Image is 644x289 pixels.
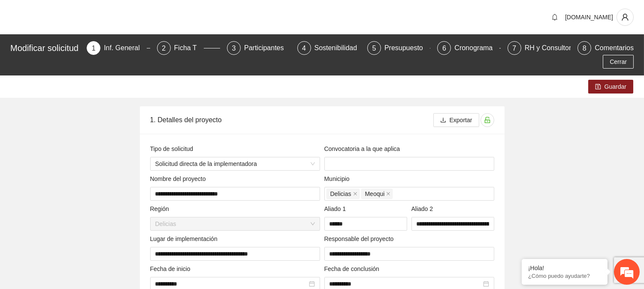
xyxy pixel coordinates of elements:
span: 7 [512,45,516,52]
span: Lugar de implementación [150,234,221,244]
span: 2 [162,45,166,52]
div: Inf. General [104,41,147,55]
div: 6Cronograma [437,41,500,55]
button: downloadExportar [433,113,479,127]
span: 8 [583,45,587,52]
span: save [595,84,601,90]
div: 2Ficha T [157,41,220,55]
span: Guardar [605,82,626,91]
div: 3Participantes [227,41,290,55]
span: Cerrar [610,57,627,66]
span: Convocatoria a la que aplica [324,144,403,154]
div: Comentarios [595,41,634,55]
span: Estamos en línea. [50,95,118,182]
div: RH y Consultores [525,41,585,55]
div: Chatee con nosotros ahora [45,44,144,55]
span: user [617,13,633,21]
span: 1 [92,45,96,52]
span: download [440,117,446,124]
div: Presupuesto [384,41,430,55]
span: 3 [232,45,236,52]
span: Solicitud directa de la implementadora [155,157,315,170]
div: Minimizar ventana de chat en vivo [141,4,161,25]
button: bell [548,10,562,24]
span: 5 [372,45,376,52]
div: 4Sostenibilidad [297,41,360,55]
div: Cronograma [454,41,499,55]
div: Ficha T [174,41,204,55]
button: Cerrar [603,55,634,69]
span: close [386,192,390,196]
div: 8Comentarios [577,41,634,55]
div: 5Presupuesto [367,41,430,55]
button: unlock [481,113,494,127]
span: Delicias [330,189,351,199]
div: Modificar solicitud [10,41,82,55]
span: 4 [302,45,306,52]
span: Región [150,204,172,214]
div: 1Inf. General [87,41,150,55]
div: 7RH y Consultores [508,41,571,55]
span: 6 [442,45,446,52]
span: Nombre del proyecto [150,174,209,184]
div: 1. Detalles del proyecto [150,108,433,132]
span: unlock [481,117,494,123]
div: Participantes [244,41,291,55]
span: Meoqui [361,189,393,199]
span: Fecha de conclusión [324,264,383,274]
span: Fecha de inicio [150,264,194,274]
span: Exportar [450,115,472,125]
button: saveGuardar [588,80,633,93]
span: Delicias [327,189,360,199]
span: [DOMAIN_NAME] [565,14,613,21]
textarea: Escriba su mensaje y pulse “Intro” [4,196,163,226]
p: ¿Cómo puedo ayudarte? [528,273,601,279]
span: Tipo de solicitud [150,144,197,154]
span: Municipio [324,174,353,184]
button: user [617,9,634,26]
span: Responsable del proyecto [324,234,397,244]
div: ¡Hola! [528,265,601,271]
span: close [353,192,357,196]
span: Meoqui [365,189,385,199]
span: Delicias [155,217,315,230]
span: bell [548,14,561,21]
span: Aliado 2 [411,204,436,214]
span: Aliado 1 [324,204,349,214]
div: Sostenibilidad [314,41,364,55]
